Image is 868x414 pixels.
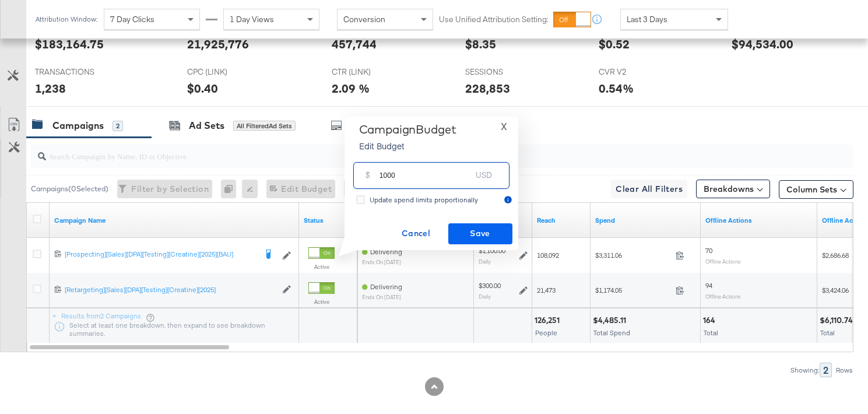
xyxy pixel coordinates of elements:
label: Active [308,298,335,306]
div: $ [361,167,375,188]
div: 228,853 [465,80,510,97]
div: Rows [835,366,853,374]
a: Offline Actions. [705,216,813,225]
div: 0.54% [599,80,634,97]
label: Active [308,263,335,271]
span: Delivering [370,282,402,291]
span: Last 3 Days [627,14,667,24]
div: [Prospecting][Sales][DPA][Testing][Creatine][2025][BAU] [65,250,256,259]
div: 2 [113,121,123,131]
div: 164 [703,315,719,326]
span: SESSIONS [465,66,553,78]
button: Cancel [384,223,448,244]
span: TRANSACTIONS [35,66,122,78]
div: 21,925,776 [187,36,249,52]
div: Campaigns ( 0 Selected) [31,184,108,194]
div: 2 [820,363,832,377]
sub: Daily [479,293,491,300]
div: $4,485.11 [593,315,630,326]
div: $1,100.00 [479,246,505,255]
div: Campaigns [52,119,104,132]
span: People [535,328,557,337]
span: 108,092 [537,251,559,259]
div: 2.09 % [332,80,370,97]
button: Breakdowns [696,180,770,198]
div: $94,534.00 [732,36,793,52]
span: Total Spend [593,328,630,337]
div: $6,110.74 [820,315,856,326]
span: Update spend limits proportionally [370,195,478,204]
p: Edit Budget [359,140,456,152]
sub: Offline Actions [705,258,741,265]
div: All Filtered Ad Sets [233,121,296,131]
div: 126,251 [535,315,563,326]
span: 70 [705,246,712,255]
button: Column Sets [779,180,853,199]
button: Clear All Filters [611,180,687,198]
a: [Prospecting][Sales][DPA][Testing][Creatine][2025][BAU] [65,250,256,261]
div: 457,744 [332,36,377,52]
span: CTR (LINK) [332,66,419,78]
sub: ends on [DATE] [362,259,402,265]
input: Enter your budget [379,158,472,183]
span: $3,311.06 [595,251,671,259]
span: 1 Day Views [230,14,274,24]
div: Attribution Window: [35,15,98,23]
div: $0.40 [187,80,218,97]
span: X [501,118,507,135]
sub: Offline Actions [705,293,741,300]
a: The number of people your ad was served to. [537,216,586,225]
label: Use Unified Attribution Setting: [439,14,549,25]
div: 0 [221,180,242,198]
span: $2,686.68 [822,251,849,259]
span: Conversion [343,14,385,24]
button: Save [448,223,512,244]
span: $1,174.05 [595,286,671,294]
sub: ends on [DATE] [362,294,402,300]
div: Showing: [790,366,820,374]
a: Shows the current state of your Ad Campaign. [304,216,353,225]
span: Total [820,328,835,337]
div: Ad Sets [189,119,224,132]
div: $183,164.75 [35,36,104,52]
div: $0.52 [599,36,630,52]
div: 1,238 [35,80,66,97]
span: Total [704,328,718,337]
span: Save [453,226,508,241]
a: Your campaign name. [54,216,294,225]
div: $8.35 [465,36,496,52]
span: Clear All Filters [616,182,683,197]
a: The total amount spent to date. [595,216,696,225]
span: 21,473 [537,286,556,294]
div: USD [471,167,497,188]
input: Search Campaigns by Name, ID or Objective [46,140,780,163]
button: X [496,122,512,131]
div: $300.00 [479,281,501,290]
span: Cancel [389,226,444,241]
span: CPC (LINK) [187,66,275,78]
sub: Daily [479,258,491,265]
a: [Retargeting][Sales][DPA][Testing][Creatine][2025] [65,285,276,295]
span: $3,424.06 [822,286,849,294]
div: Campaign Budget [359,122,456,136]
span: 94 [705,281,712,290]
span: Delivering [370,247,402,256]
div: [Retargeting][Sales][DPA][Testing][Creatine][2025] [65,285,276,294]
span: 7 Day Clicks [110,14,154,24]
span: CVR V2 [599,66,686,78]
